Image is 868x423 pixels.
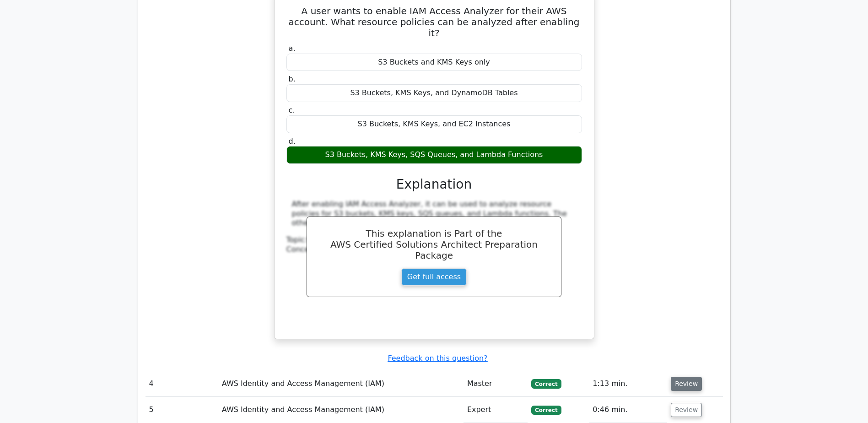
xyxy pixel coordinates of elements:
a: Feedback on this question? [388,354,487,363]
div: S3 Buckets and KMS Keys only [286,54,582,71]
button: Review [671,403,702,417]
button: Review [671,377,702,391]
td: 1:13 min. [589,371,667,397]
span: a. [289,44,296,53]
div: S3 Buckets, KMS Keys, and EC2 Instances [286,115,582,133]
div: Concept: [286,245,582,255]
div: S3 Buckets, KMS Keys, SQS Queues, and Lambda Functions [286,146,582,164]
td: 4 [146,371,218,397]
td: AWS Identity and Access Management (IAM) [218,397,464,423]
h5: A user wants to enable IAM Access Analyzer for their AWS account. What resource policies can be a... [286,5,583,38]
span: Correct [531,406,561,415]
td: AWS Identity and Access Management (IAM) [218,371,464,397]
span: Correct [531,379,561,388]
div: After enabling IAM Access Analyzer, it can be used to analyze resource policies for S3 buckets, K... [292,200,577,228]
div: S3 Buckets, KMS Keys, and DynamoDB Tables [286,84,582,102]
span: c. [289,106,295,114]
span: d. [289,137,296,146]
td: Expert [464,397,528,423]
div: Topic: [286,235,582,245]
td: 0:46 min. [589,397,667,423]
a: Get full access [401,268,467,286]
span: b. [289,75,296,83]
td: Master [464,371,528,397]
td: 5 [146,397,218,423]
h3: Explanation [292,177,577,192]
